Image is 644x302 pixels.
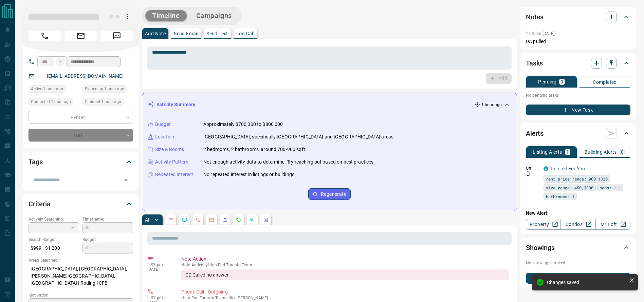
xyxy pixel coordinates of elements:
[560,79,563,84] p: 0
[37,74,42,79] svg: Email Valid
[181,256,509,263] p: Note Action
[308,188,351,200] button: Regenerate
[203,121,283,128] p: Approximately $700,000 to $800,000
[526,128,544,139] h2: Alerts
[526,242,555,253] h2: Showings
[29,129,133,141] div: TBD
[526,165,539,171] p: Off
[203,171,294,178] p: No repeated interest in listings or buildings
[147,267,171,272] p: [DATE]
[29,216,79,222] p: Actively Searching:
[526,210,630,217] p: New Alert:
[538,79,556,84] p: Pending
[222,217,228,223] svg: Listing Alerts
[566,150,569,154] p: 1
[82,85,133,95] div: Mon Sep 15 2025
[82,216,133,222] p: Timeframe:
[147,262,171,267] p: 2:31 pm
[526,9,630,25] div: Notes
[181,288,509,296] p: Phone Call - Outgoing
[29,263,133,289] p: [GEOGRAPHIC_DATA], [GEOGRAPHIC_DATA], [PERSON_NAME][GEOGRAPHIC_DATA], [GEOGRAPHIC_DATA] | Roding ...
[546,184,593,191] span: size range: 450,3300
[147,295,171,300] p: 2:31 pm
[29,243,79,254] p: $999 - $1,200
[148,98,511,111] div: Activity Summary1 hour ago
[250,217,255,223] svg: Opportunities
[121,175,131,185] button: Open
[533,150,562,154] p: Listing Alerts
[31,98,71,105] span: Contacted 1 hour ago
[29,257,133,263] p: Areas Searched:
[621,150,624,154] p: 0
[547,280,626,285] div: Changes saved
[157,101,195,108] p: Activity Summary
[595,219,630,230] a: Mr.Loft
[600,184,621,191] span: beds: 1-1
[189,10,239,21] button: Campaigns
[29,31,61,41] span: Call
[526,90,630,100] p: No pending tasks
[29,85,79,95] div: Mon Sep 15 2025
[85,86,124,92] span: Signed up 1 hour ago
[152,50,507,67] textarea: To enrich screen reader interactions, please activate Accessibility in Grammarly extension settings
[155,171,193,178] p: Repeated Interest
[526,55,630,71] div: Tasks
[203,146,305,153] p: 2 bedrooms, 2 bathrooms, around 700-900 sqft
[544,166,548,171] div: condos.ca
[29,111,133,124] div: Renter
[85,98,121,105] span: Claimed 1 hour ago
[593,80,617,84] p: Completed
[168,217,173,223] svg: Notes
[546,175,608,182] span: rent price range: 900,1320
[585,150,617,154] p: Building Alerts
[526,171,531,176] svg: Push Notification Only
[526,219,561,230] a: Property
[29,154,133,170] div: Tags
[145,218,150,222] p: All
[29,98,79,108] div: Mon Sep 15 2025
[145,31,166,36] p: Add Note
[145,10,187,21] button: Timeline
[546,193,574,200] span: bathrooms: 1
[526,12,544,22] h2: Notes
[65,31,97,41] span: Email
[155,133,174,140] p: Location
[100,31,133,41] span: Message
[29,237,79,243] p: Search Range:
[174,31,198,36] p: Send Email
[155,121,171,128] p: Budget
[29,156,42,167] h2: Tags
[82,237,133,243] p: Budget:
[236,31,254,36] p: Log Call
[526,105,630,115] button: New Task
[263,217,269,223] svg: Agent Actions
[47,73,124,79] a: [EMAIL_ADDRESS][DOMAIN_NAME]
[236,217,241,223] svg: Requests
[526,125,630,141] div: Alerts
[526,31,555,36] p: 1:03 pm [DATE]
[550,166,585,171] a: Tailored For You
[195,217,201,223] svg: Calls
[526,273,630,284] button: New Showing
[155,158,188,166] p: Activity Pattern
[31,86,63,92] span: Active 1 hour ago
[203,158,375,166] p: Not enough activity data to determine. Try reaching out based on best practices.
[182,217,187,223] svg: Lead Browsing Activity
[526,260,630,266] p: No showings booked
[481,102,502,108] p: 1 hour ago
[526,38,630,45] p: DA pulled
[29,292,133,298] p: Motivation:
[82,98,133,108] div: Mon Sep 15 2025
[181,296,509,300] p: High End Toronto Team called [PERSON_NAME]
[155,146,184,153] p: Size & Rooms
[181,269,509,280] div: CD Called no answer
[206,31,228,36] p: Send Text
[29,196,133,212] div: Criteria
[526,240,630,256] div: Showings
[203,133,393,140] p: [GEOGRAPHIC_DATA], specifically [GEOGRAPHIC_DATA] and [GEOGRAPHIC_DATA] areas
[560,219,595,230] a: Condos
[29,199,51,209] h2: Criteria
[209,217,214,223] svg: Emails
[181,263,509,267] p: Note Added by High End Toronto Team
[526,58,543,69] h2: Tasks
